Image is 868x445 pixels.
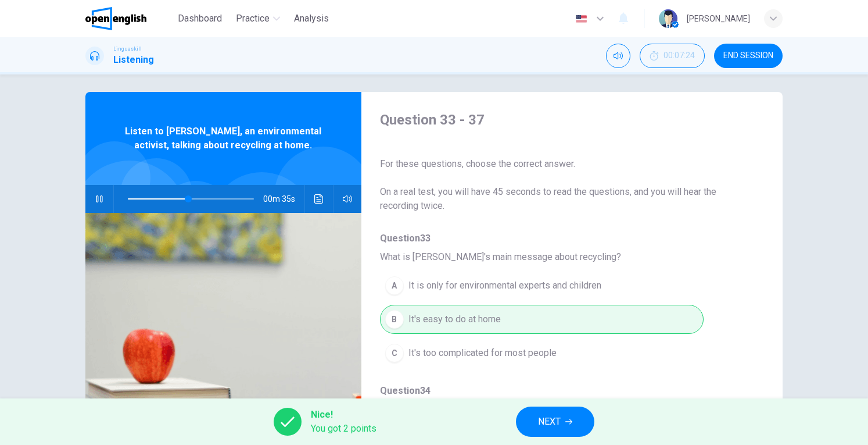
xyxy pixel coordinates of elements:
[516,407,594,437] button: NEXT
[380,111,745,129] h4: Question 33 - 37
[714,44,783,68] button: END SESSION
[659,9,677,28] img: Profile picture
[687,12,750,26] div: [PERSON_NAME]
[380,157,745,171] span: For these questions, choose the correct answer.
[574,15,589,23] img: en
[113,45,142,53] span: Linguaskill
[640,44,705,68] button: 00:07:24
[723,51,773,60] span: END SESSION
[263,185,304,213] span: 00m 35s
[380,232,745,245] span: Question 33
[538,414,561,430] span: NEXT
[85,7,146,30] img: OpenEnglish logo
[380,185,745,213] span: On a real test, you will have 45 seconds to read the questions, and you will hear the recording t...
[310,185,328,213] button: Click to see the audio transcription
[113,53,154,67] h1: Listening
[380,250,745,264] span: What is [PERSON_NAME]'s main message about recycling?
[380,384,745,398] span: Question 34
[640,44,705,68] div: Hide
[178,12,222,26] span: Dashboard
[311,422,376,436] span: You got 2 points
[663,51,695,60] span: 00:07:24
[311,408,376,422] span: Nice!
[173,8,227,29] button: Dashboard
[123,124,324,152] span: Listen to [PERSON_NAME], an environmental activist, talking about recycling at home.
[85,7,173,30] a: OpenEnglish logo
[231,8,285,29] button: Practice
[606,44,630,68] div: Mute
[289,8,333,29] button: Analysis
[294,12,329,26] span: Analysis
[236,12,270,26] span: Practice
